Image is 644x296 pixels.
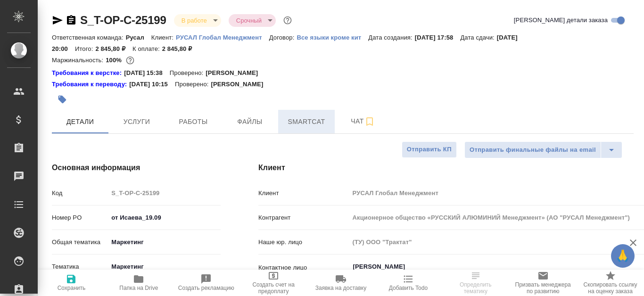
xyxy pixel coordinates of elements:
[75,45,95,52] p: Итого:
[52,89,73,110] button: Добавить тэг
[206,68,265,78] p: [PERSON_NAME]
[460,34,496,41] p: Дата сдачи:
[52,262,108,271] p: Тематика
[464,141,601,158] button: Отправить финальные файлы на email
[173,270,240,296] button: Создать рекламацию
[515,281,571,295] span: Призвать менеджера по развитию
[227,116,272,128] span: Файлы
[389,285,428,291] span: Добавить Todo
[105,270,173,296] button: Папка на Drive
[269,34,297,41] p: Договор:
[407,144,452,155] span: Отправить КП
[464,141,622,158] div: split button
[284,116,329,128] span: Smartcat
[52,15,63,26] button: Скопировать ссылку для ЯМессенджера
[229,14,276,27] div: В работе
[108,234,221,250] div: Маркетинг
[52,213,108,222] p: Номер PO
[368,34,414,41] p: Дата создания:
[52,57,106,64] p: Маржинальность:
[514,16,608,25] span: [PERSON_NAME] детали заказа
[124,54,136,66] button: 0.00 RUB;
[38,270,105,296] button: Сохранить
[58,116,103,128] span: Детали
[52,189,108,198] p: Код
[447,281,504,295] span: Определить тематику
[114,116,159,128] span: Услуги
[374,270,442,296] button: Добавить Todo
[52,80,129,89] a: Требования к переводу:
[582,281,638,295] span: Скопировать ссылку на оценку заказа
[151,34,176,41] p: Клиент:
[132,45,162,52] p: К оплате:
[442,270,509,296] button: Определить тематику
[258,189,349,198] p: Клиент
[211,80,270,89] p: [PERSON_NAME]
[179,16,210,25] button: В работе
[258,162,634,173] h4: Клиент
[80,14,166,26] a: S_T-OP-C-25199
[307,270,375,296] button: Заявка на доставку
[162,45,199,52] p: 2 845,80 ₽
[611,244,635,268] button: 🙏
[52,238,108,247] p: Общая тематика
[340,115,386,127] span: Чат
[258,213,349,222] p: Контрагент
[281,14,294,26] button: Доп статусы указывают на важность/срочность заказа
[126,34,151,41] p: Русал
[174,14,221,27] div: В работе
[58,285,86,291] span: Сохранить
[470,145,596,156] span: Отправить финальные файлы на email
[509,270,577,296] button: Призвать менеджера по развитию
[175,80,211,89] p: Проверено:
[577,270,644,296] button: Скопировать ссылку на оценку заказа
[402,141,457,158] button: Отправить КП
[52,68,124,78] a: Требования к верстке:
[108,211,221,224] input: ✎ Введи что-нибудь
[52,162,221,173] h4: Основная информация
[170,68,206,78] p: Проверено:
[415,34,461,41] p: [DATE] 17:58
[95,45,132,52] p: 2 845,80 ₽
[297,34,368,41] p: Все языки кроме кит
[108,259,221,275] div: Маркетинг
[52,34,126,41] p: Ответственная команда:
[119,285,158,291] span: Папка на Drive
[364,116,375,127] svg: Подписаться
[52,68,124,78] div: Нажми, чтобы открыть папку с инструкцией
[176,34,269,41] p: РУСАЛ Глобал Менеджмент
[233,16,264,25] button: Срочный
[176,33,269,41] a: РУСАЛ Глобал Менеджмент
[129,80,175,89] p: [DATE] 10:15
[240,270,307,296] button: Создать счет на предоплату
[171,116,216,128] span: Работы
[124,68,170,78] p: [DATE] 15:38
[108,186,221,200] input: Пустое поле
[297,33,368,41] a: Все языки кроме кит
[315,285,366,291] span: Заявка на доставку
[258,263,349,272] p: Контактное лицо
[66,15,77,26] button: Скопировать ссылку
[52,80,129,89] div: Нажми, чтобы открыть папку с инструкцией
[246,281,302,295] span: Создать счет на предоплату
[106,57,124,64] p: 100%
[615,246,631,266] span: 🙏
[258,238,349,247] p: Наше юр. лицо
[178,285,234,291] span: Создать рекламацию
